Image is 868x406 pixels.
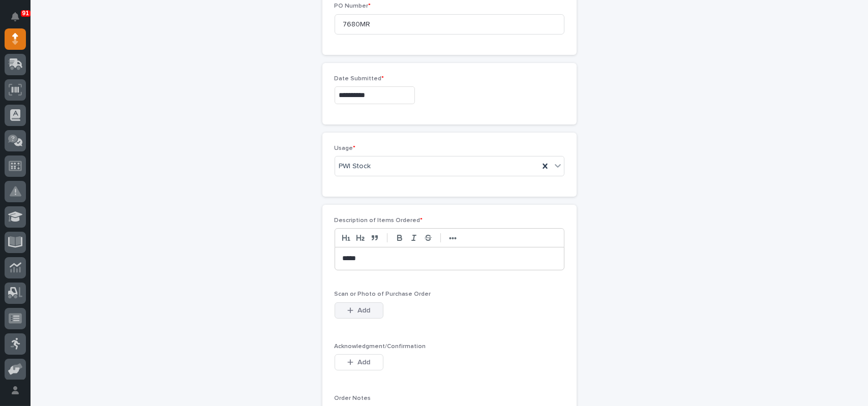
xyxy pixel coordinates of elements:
[357,358,370,367] span: Add
[335,3,371,9] span: PO Number
[13,12,26,28] div: Notifications91
[335,145,356,151] span: Usage
[22,10,29,17] p: 91
[335,302,383,319] button: Add
[335,291,431,297] span: Scan or Photo of Purchase Order
[446,232,460,244] button: •••
[357,306,370,315] span: Add
[335,217,423,224] span: Description of Items Ordered
[335,395,371,401] span: Order Notes
[5,6,26,27] button: Notifications
[335,354,383,370] button: Add
[335,76,384,82] span: Date Submitted
[335,343,426,350] span: Acknowledgment/Confirmation
[449,234,457,242] strong: •••
[339,161,371,172] span: PWI Stock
